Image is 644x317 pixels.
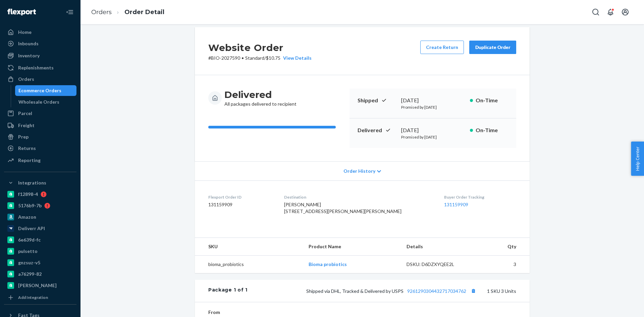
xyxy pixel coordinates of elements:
[18,271,42,277] div: a76299-82
[284,202,401,214] span: [PERSON_NAME] [STREET_ADDRESS][PERSON_NAME][PERSON_NAME]
[280,55,312,61] button: View Details
[4,280,76,291] a: [PERSON_NAME]
[18,134,29,140] div: Prep
[4,108,76,119] a: Parcel
[401,134,465,140] p: Promised by [DATE]
[18,282,57,289] div: [PERSON_NAME]
[4,257,76,268] a: gnzsuz-v5
[4,27,76,38] a: Home
[18,259,40,266] div: gnzsuz-v5
[208,201,273,208] dd: 131159909
[358,126,396,134] p: Delivered
[4,223,76,234] a: Deliverr API
[18,99,59,105] div: Wholesale Orders
[284,194,433,200] dt: Destination
[18,52,40,59] div: Inventory
[589,5,602,19] button: Open Search Box
[18,76,34,83] div: Orders
[401,238,475,256] th: Details
[4,200,76,211] a: 5176b9-7b
[18,214,36,220] div: Amazon
[18,40,39,47] div: Inbounds
[18,87,61,94] div: Ecommerce Orders
[18,110,32,117] div: Parcel
[476,126,508,134] p: On-Time
[18,202,42,209] div: 5176b9-7b
[208,55,312,61] p: # BIO-2027590 / $10.75
[401,104,465,110] p: Promised by [DATE]
[86,2,170,22] ol: breadcrumbs
[4,269,76,279] a: a76299-82
[208,41,312,55] h2: Website Order
[4,143,76,154] a: Returns
[4,131,76,142] a: Prep
[407,261,470,268] div: DSKU: D6DZXYQEE2L
[306,288,478,294] span: Shipped via DHL, Tracked & Delivered by USPS
[15,97,77,107] a: Wholesale Orders
[401,97,465,104] div: [DATE]
[63,5,76,19] button: Close Navigation
[4,234,76,245] a: 6e639d-fc
[208,286,248,295] div: Package 1 of 1
[631,142,644,176] button: Help Center
[245,55,264,61] span: Standard
[241,55,244,61] span: •
[18,122,35,129] div: Freight
[475,256,530,273] td: 3
[18,179,46,186] div: Integrations
[309,261,347,267] a: Bioma probiotics
[4,50,76,61] a: Inventory
[358,97,396,104] p: Shipped
[343,168,375,174] span: Order History
[18,145,36,152] div: Returns
[208,309,288,316] dt: From
[4,212,76,222] a: Amazon
[444,202,468,207] a: 131159909
[4,246,76,257] a: pulsetto
[15,85,77,96] a: Ecommerce Orders
[224,89,297,107] div: All packages delivered to recipient
[18,157,41,164] div: Reporting
[303,238,401,256] th: Product Name
[4,74,76,85] a: Orders
[469,286,478,295] button: Copy tracking number
[18,225,45,232] div: Deliverr API
[475,238,530,256] th: Qty
[4,120,76,131] a: Freight
[619,5,632,19] button: Open account menu
[604,5,617,19] button: Open notifications
[407,288,466,294] a: 9261290304432717034762
[208,194,273,200] dt: Flexport Order ID
[195,238,303,256] th: SKU
[475,44,511,51] div: Duplicate Order
[124,8,164,16] a: Order Detail
[195,256,303,273] td: bioma_probiotics
[4,62,76,73] a: Replenishments
[4,38,76,49] a: Inbounds
[444,194,516,200] dt: Buyer Order Tracking
[401,126,465,134] div: [DATE]
[18,236,41,243] div: 6e639d-fc
[18,248,38,255] div: pulsetto
[4,155,76,166] a: Reporting
[4,189,76,200] a: f12898-4
[4,294,76,302] a: Add Integration
[248,286,516,295] div: 1 SKU 3 Units
[18,295,48,300] div: Add Integration
[18,29,32,36] div: Home
[18,191,38,198] div: f12898-4
[476,97,508,104] p: On-Time
[420,41,464,54] button: Create Return
[469,41,516,54] button: Duplicate Order
[91,8,112,16] a: Orders
[224,89,297,101] h3: Delivered
[4,177,76,188] button: Integrations
[7,9,36,15] img: Flexport logo
[18,64,54,71] div: Replenishments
